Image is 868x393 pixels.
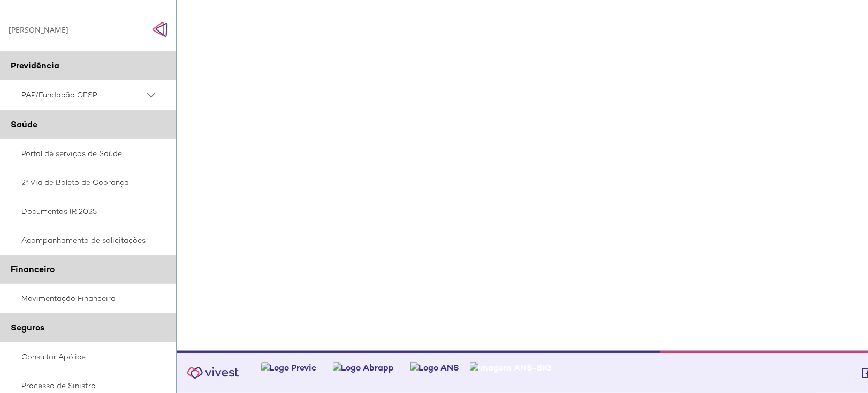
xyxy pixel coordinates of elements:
[11,119,37,130] span: Saúde
[11,264,55,275] span: Financeiro
[21,88,144,102] span: PAP/Fundação CESP
[333,362,394,373] img: Logo Abrapp
[9,25,68,35] div: [PERSON_NAME]
[152,21,168,37] img: Fechar menu
[177,351,868,393] footer: Vivest
[11,322,44,333] span: Seguros
[181,361,245,385] img: Vivest
[11,60,59,71] span: Previdência
[261,362,317,373] img: Logo Previc
[410,362,460,373] img: Logo ANS
[152,21,168,37] span: Click to close side navigation.
[470,362,552,373] img: Imagem ANS-SIG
